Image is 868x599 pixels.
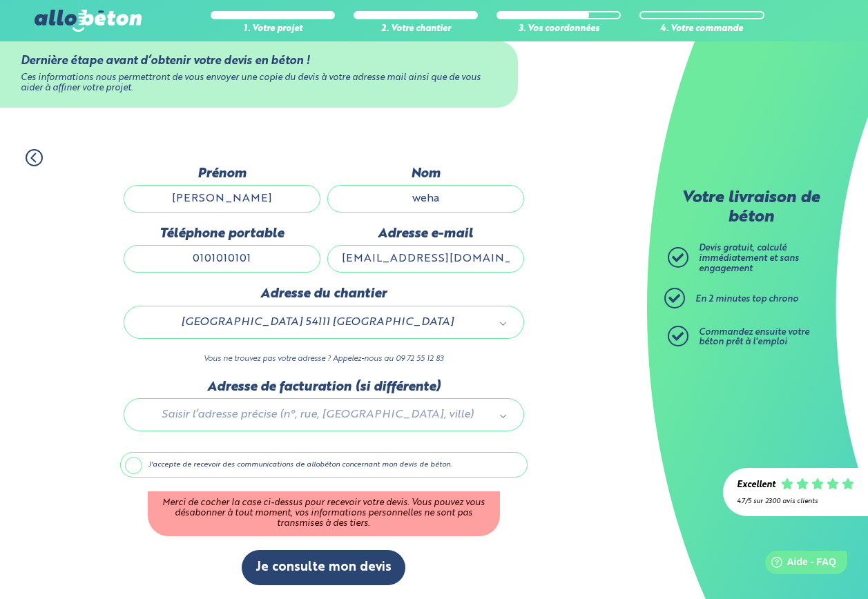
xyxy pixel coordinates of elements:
img: allobéton [35,10,141,32]
div: Ces informations nous permettront de vous envoyer une copie du devis à votre adresse mail ainsi q... [21,73,497,93]
div: 3. Vos coordonnées [496,24,621,35]
input: Quel est votre prénom ? [124,185,320,213]
label: Adresse du chantier [124,286,524,302]
a: [GEOGRAPHIC_DATA] 54111 [GEOGRAPHIC_DATA] [138,313,510,331]
div: 1. Votre projet [211,24,335,35]
span: [GEOGRAPHIC_DATA] 54111 [GEOGRAPHIC_DATA] [144,313,492,331]
input: ex : contact@allobeton.fr [327,245,524,273]
div: Merci de cocher la case ci-dessus pour recevoir votre devis. Vous pouvez vous désabonner à tout m... [148,491,500,536]
div: 2. Votre chantier [354,24,478,35]
label: Nom [327,166,524,181]
div: 4. Votre commande [639,24,764,35]
label: Téléphone portable [124,226,320,242]
label: Adresse e-mail [327,226,524,242]
p: Vous ne trouvez pas votre adresse ? Appelez-nous au 09 72 55 12 83 [124,353,524,366]
label: Prénom [124,166,320,181]
button: Je consulte mon devis [242,550,405,585]
input: ex : 0642930817 [124,245,320,273]
label: J'accepte de recevoir des communications de allobéton concernant mon devis de béton. [120,452,528,478]
div: Dernière étape avant d’obtenir votre devis en béton ! [21,55,497,68]
input: Quel est votre nom de famille ? [327,185,524,213]
iframe: Help widget launcher [745,545,853,584]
